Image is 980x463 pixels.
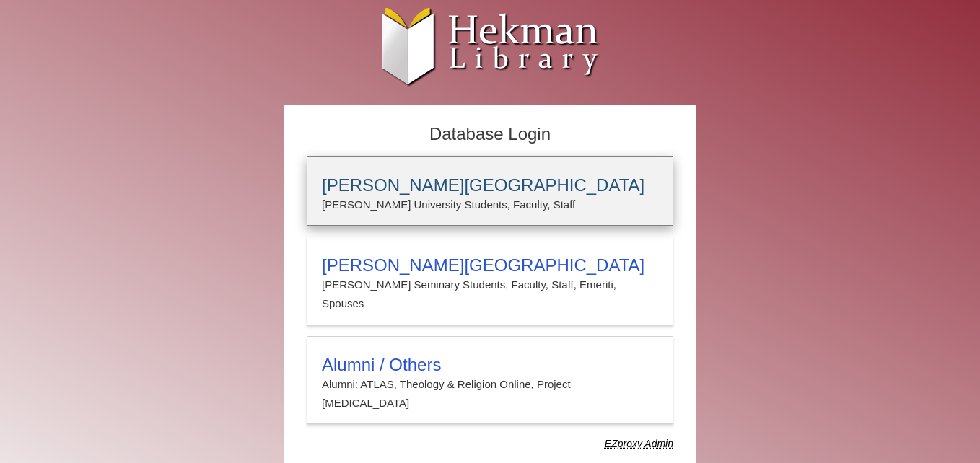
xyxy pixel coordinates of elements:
h3: [PERSON_NAME][GEOGRAPHIC_DATA] [322,255,658,275]
h2: Database Login [299,120,681,149]
dfn: Use Alumni login [605,438,673,449]
p: [PERSON_NAME] University Students, Faculty, Staff [322,195,658,214]
h3: Alumni / Others [322,355,658,375]
p: [PERSON_NAME] Seminary Students, Faculty, Staff, Emeriti, Spouses [322,275,658,314]
p: Alumni: ATLAS, Theology & Religion Online, Project [MEDICAL_DATA] [322,375,658,413]
a: [PERSON_NAME][GEOGRAPHIC_DATA][PERSON_NAME] University Students, Faculty, Staff [307,156,673,226]
a: [PERSON_NAME][GEOGRAPHIC_DATA][PERSON_NAME] Seminary Students, Faculty, Staff, Emeriti, Spouses [307,237,673,325]
h3: [PERSON_NAME][GEOGRAPHIC_DATA] [322,175,658,195]
summary: Alumni / OthersAlumni: ATLAS, Theology & Religion Online, Project [MEDICAL_DATA] [322,355,658,413]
